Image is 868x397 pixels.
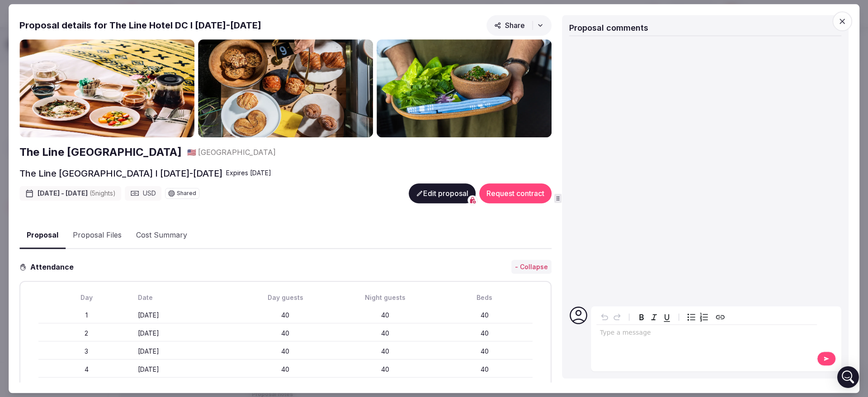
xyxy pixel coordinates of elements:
[19,19,261,32] h2: Proposal details for The Line Hotel DC I [DATE]-[DATE]
[125,186,161,201] div: USD
[337,329,433,338] div: 40
[596,325,817,343] div: editable markdown
[38,347,134,356] div: 3
[187,147,196,157] button: 🇺🇸
[698,311,710,323] button: Numbered list
[38,329,134,338] div: 2
[685,311,698,323] button: Bulleted list
[38,311,134,320] div: 1
[138,329,234,338] div: [DATE]
[90,189,116,197] span: ( 5 night s )
[648,311,660,323] button: Italic
[337,293,433,302] div: Night guests
[238,293,334,302] div: Day guests
[409,183,476,203] button: Edit proposal
[226,168,271,177] div: Expire s [DATE]
[238,347,334,356] div: 40
[486,15,552,36] button: Share
[437,347,533,356] div: 40
[238,311,334,320] div: 40
[337,347,433,356] div: 40
[660,311,673,323] button: Underline
[27,262,81,272] h3: Attendance
[138,347,234,356] div: [DATE]
[437,293,533,302] div: Beds
[198,39,373,138] img: Gallery photo 2
[66,223,129,249] button: Proposal Files
[19,39,194,138] img: Gallery photo 1
[38,293,134,302] div: Day
[337,365,433,374] div: 40
[19,145,182,160] a: The Line [GEOGRAPHIC_DATA]
[38,189,116,198] span: [DATE] - [DATE]
[479,183,552,203] button: Request contract
[19,167,222,180] h2: The Line [GEOGRAPHIC_DATA] I [DATE]-[DATE]
[138,365,234,374] div: [DATE]
[635,311,648,323] button: Bold
[714,311,726,323] button: Create link
[685,311,710,323] div: toggle group
[377,39,552,138] img: Gallery photo 3
[138,293,234,302] div: Date
[129,223,194,249] button: Cost Summary
[138,311,234,320] div: [DATE]
[569,23,648,33] span: Proposal comments
[177,191,196,196] span: Shared
[38,365,134,374] div: 4
[238,329,334,338] div: 40
[238,365,334,374] div: 40
[511,260,552,274] button: - Collapse
[198,147,276,157] span: [GEOGRAPHIC_DATA]
[437,365,533,374] div: 40
[337,311,433,320] div: 40
[437,311,533,320] div: 40
[187,148,196,157] span: 🇺🇸
[437,329,533,338] div: 40
[494,21,525,30] span: Share
[19,222,66,249] button: Proposal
